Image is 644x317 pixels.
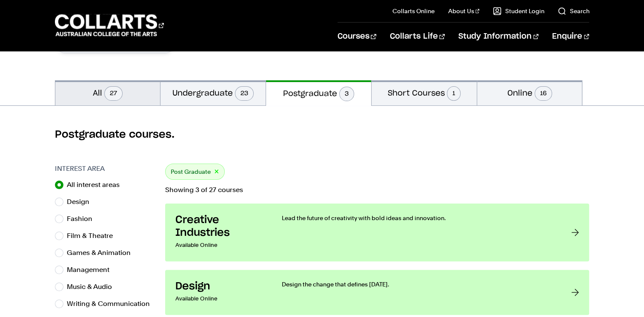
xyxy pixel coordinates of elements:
[390,23,445,51] a: Collarts Life
[67,179,126,191] label: All interest areas
[458,23,538,51] a: Study Information
[55,13,164,37] div: Go to homepage
[104,86,123,101] span: 27
[214,167,219,177] button: ×
[165,164,225,180] div: Post Graduate
[67,298,157,310] label: Writing & Communication
[338,23,376,51] a: Courses
[165,187,590,193] p: Showing 3 of 27 courses
[67,281,119,293] label: Music & Audio
[67,264,116,276] label: Management
[535,86,552,101] span: 16
[282,214,555,222] p: Lead the future of creativity with bold ideas and innovation.
[175,280,265,293] h3: Design
[175,239,265,251] p: Available Online
[339,87,354,101] span: 3
[493,7,544,15] a: Student Login
[165,204,590,261] a: Creative Industries Available Online Lead the future of creativity with bold ideas and innovation.
[282,280,555,289] p: Design the change that defines [DATE].
[392,7,435,15] a: Collarts Online
[67,213,99,225] label: Fashion
[235,86,254,101] span: 23
[67,196,96,208] label: Design
[55,80,160,105] button: All27
[175,293,265,305] p: Available Online
[55,128,590,142] h2: Postgraduate courses.
[55,164,157,174] h3: Interest Area
[67,247,137,259] label: Games & Animation
[448,7,480,15] a: About Us
[552,23,589,51] a: Enquire
[67,230,120,242] label: Film & Theatre
[160,80,266,105] button: Undergraduate23
[266,80,371,106] button: Postgraduate3
[558,7,589,15] a: Search
[175,214,265,239] h3: Creative Industries
[165,270,590,315] a: Design Available Online Design the change that defines [DATE].
[477,80,582,105] button: Online16
[372,80,477,105] button: Short Courses1
[447,86,461,101] span: 1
